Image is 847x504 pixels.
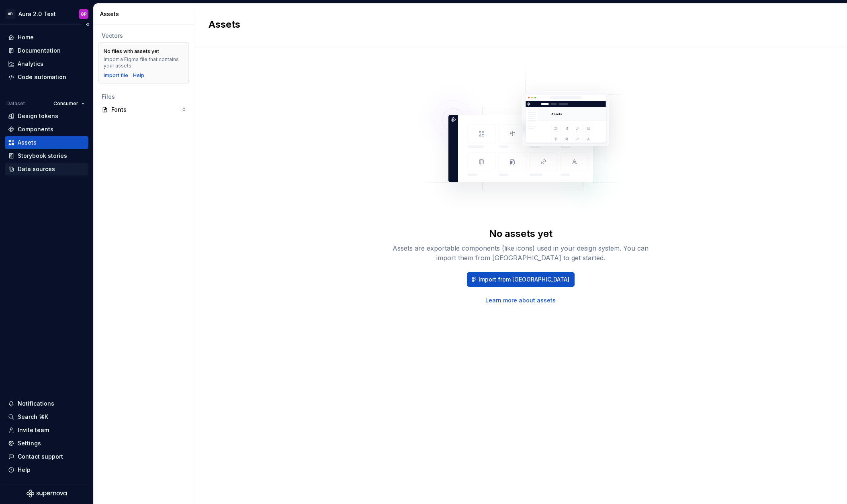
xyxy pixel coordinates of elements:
a: Settings [5,437,88,450]
button: Help [5,463,88,476]
svg: Supernova Logo [27,490,67,498]
a: Fonts0 [98,103,189,116]
div: No files with assets yet [104,48,159,55]
a: Design tokens [5,110,88,122]
div: Aura 2.0 Test [18,10,56,18]
div: Help [18,466,31,474]
div: GP [81,11,87,17]
a: Components [5,123,88,136]
div: Design tokens [18,112,58,120]
div: Code automation [18,73,66,81]
div: Assets [18,139,37,147]
div: No assets yet [489,227,552,240]
a: Home [5,31,88,44]
div: Settings [18,439,41,447]
a: Help [133,72,144,79]
a: Storybook stories [5,149,88,162]
a: Analytics [5,57,88,70]
div: Assets [100,10,190,18]
div: Assets are exportable components (like icons) used in your design system. You can import them fro... [392,243,649,263]
div: Storybook stories [18,152,67,160]
a: Assets [5,136,88,149]
div: Contact support [18,453,63,461]
h2: Assets [209,18,823,31]
div: Vectors [102,32,186,40]
span: Import from [GEOGRAPHIC_DATA] [479,275,569,284]
button: Consumer [50,98,88,109]
div: 0 [182,106,186,113]
button: Notifications [5,397,88,410]
div: Components [18,125,53,133]
div: Documentation [18,47,61,55]
button: Contact support [5,450,88,463]
div: AD [6,9,15,19]
div: Notifications [18,400,54,408]
div: Import a Figma file that contains your assets. [104,56,184,69]
span: Consumer [53,100,78,107]
a: Invite team [5,424,88,437]
div: Analytics [18,60,43,68]
button: Import file [104,72,128,79]
div: Search ⌘K [18,413,48,421]
button: Import from [GEOGRAPHIC_DATA] [467,272,575,287]
div: Dataset [6,100,25,107]
button: Search ⌘K [5,410,88,423]
div: Fonts [111,106,182,114]
a: Data sources [5,163,88,175]
a: Learn more about assets [485,296,556,304]
div: Files [102,93,186,101]
button: ADAura 2.0 TestGP [2,5,92,22]
a: Documentation [5,44,88,57]
button: Collapse sidebar [82,19,93,30]
div: Data sources [18,165,55,173]
div: Invite team [18,426,49,434]
a: Code automation [5,71,88,84]
div: Home [18,33,34,41]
